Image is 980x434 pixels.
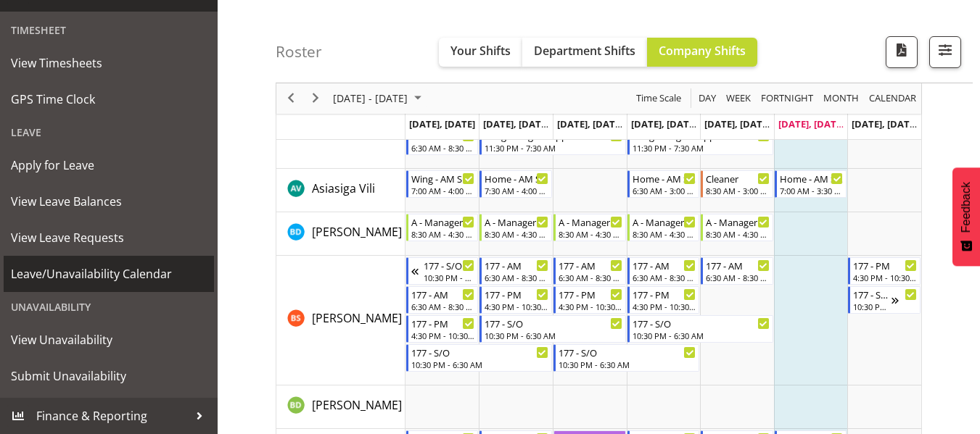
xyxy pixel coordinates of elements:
div: Asiasiga Vili"s event - Home - AM Support 1 Begin From Saturday, August 16, 2025 at 7:00:00 AM GM... [775,170,847,198]
div: 4:30 PM - 10:30 PM [853,272,917,283]
div: 177 - S/O [485,316,622,330]
a: Submit Unavailability [4,358,214,394]
a: View Leave Balances [4,183,214,220]
span: [DATE], [DATE] [557,117,623,130]
span: [DATE], [DATE] [704,117,770,130]
div: 6:30 AM - 8:30 AM [559,272,622,283]
div: 4:30 PM - 10:30 PM [411,330,475,341]
div: Asiasiga Vili"s event - Wing - AM Support 2 Begin From Monday, August 11, 2025 at 7:00:00 AM GMT+... [406,170,479,198]
span: [DATE], [DATE] [778,117,844,130]
span: View Unavailability [11,329,207,351]
div: Billie Sothern"s event - 177 - PM Begin From Thursday, August 14, 2025 at 4:30:00 PM GMT+12:00 En... [627,286,700,314]
span: View Leave Requests [11,227,207,249]
div: 4:30 PM - 10:30 PM [485,301,548,312]
button: Month [867,90,919,108]
div: previous period [279,83,303,114]
div: 6:30 AM - 8:30 AM [485,272,548,283]
div: 8:30 AM - 4:30 PM [706,228,770,240]
button: Previous [281,90,301,108]
div: Cleaner [706,171,770,185]
div: 8:30 AM - 4:30 PM [411,228,475,240]
span: Leave/Unavailability Calendar [11,263,207,285]
div: A - Manager [485,214,548,229]
div: Billie Sothern"s event - 177 - AM Begin From Tuesday, August 12, 2025 at 6:30:00 AM GMT+12:00 End... [479,257,552,285]
div: 8:30 AM - 4:30 PM [633,228,696,240]
div: Billie Sothern"s event - 177 - PM Begin From Tuesday, August 12, 2025 at 4:30:00 PM GMT+12:00 End... [479,286,552,314]
a: Leave/Unavailability Calendar [4,256,214,292]
span: Apply for Leave [11,154,207,176]
a: Asiasiga Vili [312,180,375,197]
button: Timeline Week [724,90,754,108]
div: 10:30 PM - 6:30 AM [485,330,622,341]
div: Billie Sothern"s event - 177 - S/O Begin From Sunday, August 17, 2025 at 10:30:00 PM GMT+12:00 En... [848,286,921,314]
button: Time Scale [634,90,684,108]
div: Barbara Dunlop"s event - A - Manager Begin From Thursday, August 14, 2025 at 8:30:00 AM GMT+12:00... [627,214,700,241]
div: Barbara Dunlop"s event - A - Manager Begin From Tuesday, August 12, 2025 at 8:30:00 AM GMT+12:00 ... [479,214,552,241]
div: 4:30 PM - 10:30 PM [559,301,622,312]
div: Billie Sothern"s event - 177 - AM Begin From Wednesday, August 13, 2025 at 6:30:00 AM GMT+12:00 E... [553,257,626,285]
div: 11:30 PM - 7:30 AM [485,142,622,154]
div: 10:30 PM - 6:30 AM [559,359,696,370]
div: Wing - AM Support 2 [411,171,475,185]
div: Home - AM Support 2 [633,171,696,185]
button: Download a PDF of the roster according to the set date range. [886,36,918,68]
div: 177 - PM [411,316,475,330]
div: 177 - AM [559,258,622,272]
div: 177 - PM [633,287,696,301]
div: Home - AM Support 1 [780,171,844,185]
div: Billie Sothern"s event - 177 - S/O Begin From Monday, August 11, 2025 at 10:30:00 PM GMT+12:00 En... [406,344,552,372]
button: Your Shifts [439,38,522,67]
div: 177 - AM [633,258,696,272]
span: [DATE], [DATE] [631,117,697,130]
a: [PERSON_NAME] [312,223,402,241]
div: Billie Sothern"s event - 177 - AM Begin From Thursday, August 14, 2025 at 6:30:00 AM GMT+12:00 En... [627,257,700,285]
button: Next [306,90,326,108]
div: Arshdeep Singh"s event - Wing - ZNight Support Begin From Tuesday, August 12, 2025 at 11:30:00 PM... [479,128,625,155]
span: Week [725,90,752,108]
span: calendar [868,90,918,108]
div: 11:30 PM - 7:30 AM [633,142,770,154]
div: Billie Sothern"s event - 177 - S/O Begin From Sunday, August 10, 2025 at 10:30:00 PM GMT+12:00 En... [406,257,479,285]
div: 177 - S/O [633,316,770,330]
div: 7:00 AM - 4:00 PM [411,185,475,196]
div: Barbara Dunlop"s event - A - Manager Begin From Monday, August 11, 2025 at 8:30:00 AM GMT+12:00 E... [406,214,479,241]
span: GPS Time Clock [11,88,207,110]
div: 177 - S/O [411,345,548,359]
div: 177 - PM [485,287,548,301]
div: Billie Sothern"s event - 177 - PM Begin From Sunday, August 17, 2025 at 4:30:00 PM GMT+12:00 Ends... [848,257,921,285]
div: 177 - PM [853,258,917,272]
span: [DATE], [DATE] [852,117,918,130]
span: Day [697,90,717,108]
button: August 2025 [331,90,428,108]
button: Timeline Month [821,90,862,108]
div: 10:30 PM - 6:30 AM [424,272,475,283]
div: A - Manager [559,214,622,229]
div: A - Manager [411,214,475,229]
span: [PERSON_NAME] [312,397,402,413]
button: Company Shifts [647,38,757,67]
span: Feedback [960,182,973,233]
a: View Timesheets [4,45,214,81]
span: Company Shifts [659,43,746,59]
span: Your Shifts [450,43,511,59]
div: 10:30 PM - 6:30 AM [853,301,892,312]
span: Time Scale [635,90,683,108]
a: [PERSON_NAME] [312,396,402,414]
div: Asiasiga Vili"s event - Cleaner Begin From Friday, August 15, 2025 at 8:30:00 AM GMT+12:00 Ends A... [701,170,773,198]
div: Billie Sothern"s event - 177 - PM Begin From Monday, August 11, 2025 at 4:30:00 PM GMT+12:00 Ends... [406,315,479,343]
span: Finance & Reporting [36,405,189,427]
div: 8:30 AM - 3:00 PM [706,185,770,196]
a: View Unavailability [4,322,214,358]
div: August 11 - 17, 2025 [328,83,430,114]
div: 177 - PM [559,287,622,301]
button: Fortnight [759,90,816,108]
div: 6:30 AM - 8:30 AM [706,272,770,283]
div: Unavailability [4,292,214,322]
div: Barbara Dunlop"s event - A - Manager Begin From Wednesday, August 13, 2025 at 8:30:00 AM GMT+12:0... [553,214,626,241]
div: 7:30 AM - 4:00 PM [485,185,548,196]
span: Asiasiga Vili [312,180,375,196]
div: 6:30 AM - 8:30 AM [633,272,696,283]
div: 6:30 AM - 8:30 AM [411,301,475,312]
span: [PERSON_NAME] [312,310,402,326]
div: Home - AM Support 3 [485,171,548,185]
